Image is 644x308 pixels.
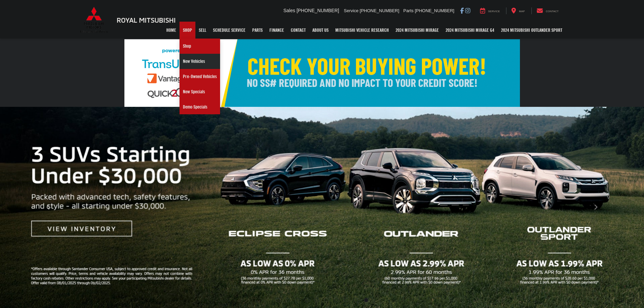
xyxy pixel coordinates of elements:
a: Map [506,7,530,14]
a: Mitsubishi Vehicle Research [332,22,392,39]
a: Instagram: Click to visit our Instagram page [465,8,470,13]
h3: Royal Mitsubishi [117,16,176,24]
button: Click to view next picture. [547,120,644,294]
a: New Specials [180,84,220,99]
a: New Vehicles [180,54,220,69]
span: Sales [283,8,295,13]
a: 2024 Mitsubishi Mirage [392,22,442,39]
span: Contact [546,10,558,13]
li: Go to slide number 3. [295,298,300,302]
a: Contact [531,7,564,14]
span: Service [344,8,358,13]
span: Map [519,10,525,13]
li: Go to slide number 4. [305,298,309,302]
a: 2024 Mitsubishi Outlander SPORT [498,22,566,39]
li: Go to slide number 9. [354,298,358,302]
span: [PHONE_NUMBER] [296,8,339,13]
li: Go to slide number 7. [334,298,338,302]
a: Contact [287,22,309,39]
li: Go to slide number 10. [364,298,368,302]
li: Go to slide number 8. [344,298,348,302]
a: About Us [309,22,332,39]
img: Mitsubishi [79,7,109,33]
li: Go to slide number 6. [324,298,329,302]
li: Go to slide number 5. [315,298,319,302]
img: Check Your Buying Power [124,39,520,107]
li: Go to slide number 1. [276,298,280,302]
span: [PHONE_NUMBER] [360,8,399,13]
a: Pre-Owned Vehicles [180,69,220,84]
li: Go to slide number 2. [285,298,290,302]
a: Service [475,7,505,14]
span: Parts [403,8,413,13]
a: Shop [180,22,195,39]
a: Parts: Opens in a new tab [249,22,266,39]
a: Home [163,22,180,39]
a: Schedule Service: Opens in a new tab [210,22,249,39]
a: Finance [266,22,287,39]
a: 2024 Mitsubishi Mirage G4 [442,22,498,39]
a: Demo Specials [180,99,220,114]
a: Shop [180,39,220,54]
span: Service [488,10,500,13]
span: [PHONE_NUMBER] [415,8,454,13]
a: Sell [195,22,210,39]
a: Facebook: Click to visit our Facebook page [460,8,464,13]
